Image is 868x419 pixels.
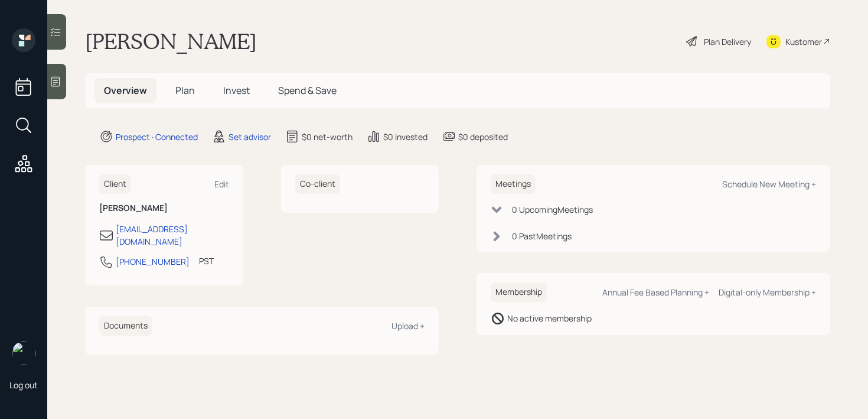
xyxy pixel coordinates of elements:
[12,342,35,365] img: retirable_logo.png
[116,255,190,268] div: [PHONE_NUMBER]
[491,174,536,194] h6: Meetings
[199,255,214,267] div: PST
[229,131,271,143] div: Set advisor
[295,174,340,194] h6: Co-client
[719,287,816,298] div: Digital-only Membership +
[512,203,593,216] div: 0 Upcoming Meeting s
[458,131,508,143] div: $0 deposited
[302,131,353,143] div: $0 net-worth
[278,84,337,97] span: Spend & Save
[116,223,229,248] div: [EMAIL_ADDRESS][DOMAIN_NAME]
[512,230,572,242] div: 0 Past Meeting s
[175,84,195,97] span: Plan
[383,131,428,143] div: $0 invested
[99,316,152,336] h6: Documents
[116,131,198,143] div: Prospect · Connected
[722,178,816,190] div: Schedule New Meeting +
[104,84,147,97] span: Overview
[85,28,257,54] h1: [PERSON_NAME]
[223,84,250,97] span: Invest
[602,287,709,298] div: Annual Fee Based Planning +
[9,379,38,391] div: Log out
[785,35,822,48] div: Kustomer
[704,35,751,48] div: Plan Delivery
[99,174,131,194] h6: Client
[214,178,229,190] div: Edit
[391,320,425,332] div: Upload +
[491,282,547,302] h6: Membership
[507,312,592,324] div: No active membership
[99,203,229,213] h6: [PERSON_NAME]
